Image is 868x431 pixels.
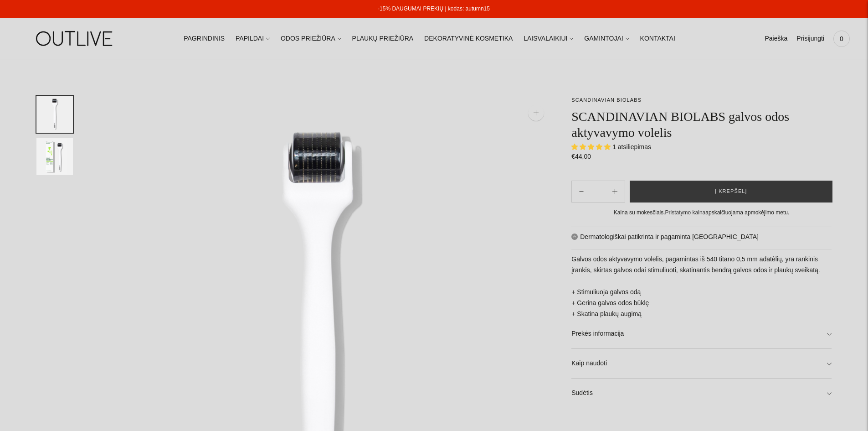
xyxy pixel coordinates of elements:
a: Sudėtis [571,379,832,408]
a: GAMINTOJAI [584,29,629,49]
a: Kaip naudoti [571,349,832,378]
a: PLAUKŲ PRIEŽIŪRA [352,29,414,49]
button: Subtract product quantity [605,181,625,203]
a: KONTAKTAI [640,29,675,49]
span: €44,00 [571,153,591,160]
button: Translation missing: en.general.accessibility.image_thumbail [36,96,73,133]
span: 0 [835,32,848,45]
a: PAGRINDINIS [184,29,225,49]
button: Add product quantity [572,181,591,203]
div: Dermatologiškai patikrinta ir pagaminta [GEOGRAPHIC_DATA] Galvos odos aktyvavymo volelis, pagamin... [571,227,832,408]
a: PAPILDAI [236,29,270,49]
a: Prisijungti [796,29,824,49]
button: Į krepšelį [630,181,832,203]
a: Paieška [765,29,787,49]
span: Į krepšelį [715,187,747,196]
span: 1 atsiliepimas [612,143,651,151]
a: DEKORATYVINĖ KOSMETIKA [424,29,513,49]
a: ODOS PRIEŽIŪRA [281,29,341,49]
div: Kaina su mokesčiais. apskaičiuojama apmokėjimo metu. [571,208,832,218]
a: SCANDINAVIAN BIOLABS [571,97,642,103]
a: Pristatymo kaina [665,209,706,216]
img: OUTLIVE [18,23,132,54]
button: Translation missing: en.general.accessibility.image_thumbail [36,138,73,175]
h1: SCANDINAVIAN BIOLABS galvos odos aktyvavymo volelis [571,109,832,140]
a: LAISVALAIKIUI [524,29,573,49]
span: 5.00 stars [571,143,612,151]
a: -15% DAUGUMAI PREKIŲ | kodas: autumn15 [378,5,490,12]
a: Prekės informacija [571,319,832,348]
a: 0 [833,29,850,49]
input: Product quantity [591,185,605,198]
